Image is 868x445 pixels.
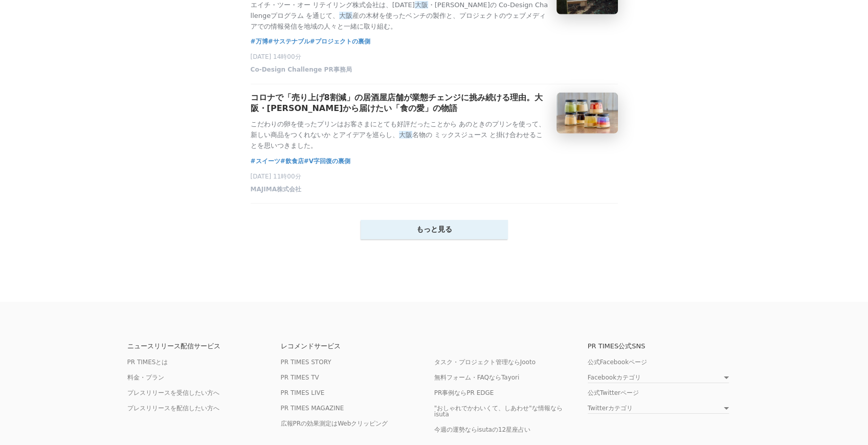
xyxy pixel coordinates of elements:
[268,36,310,47] a: #サステナブル
[251,65,352,74] span: Co-Design Challenge PR事務局
[251,188,301,195] a: MAJIMA株式会社
[434,359,536,366] a: タスク・プロジェクト管理ならJooto
[251,156,280,166] a: #スイーツ
[127,343,281,349] p: ニュースリリース配信サービス
[281,420,388,427] a: 広報PRの効果測定はWebクリッピング
[251,69,352,76] a: Co-Design Challenge PR事務局
[434,389,494,396] a: PR事例ならPR EDGE
[281,405,344,412] a: PR TIMES MAGAZINE
[588,405,729,414] a: Twitterカテゴリ
[127,374,164,381] a: 料金・プラン
[588,374,729,383] a: Facebookカテゴリ
[281,374,319,381] a: PR TIMES TV
[281,359,331,366] a: PR TIMES STORY
[339,12,352,19] em: 大阪
[127,389,219,396] a: プレスリリースを受信したい方へ
[434,405,563,418] a: "おしゃれでかわいくて、しあわせ"な情報ならisuta
[280,156,304,166] a: #飲食店
[304,156,350,166] a: #V字回復の裏側
[588,343,741,349] p: PR TIMES公式SNS
[588,389,639,396] a: 公式Twitterページ
[251,53,618,61] p: [DATE] 14時00分
[251,185,301,194] span: MAJIMA株式会社
[251,93,548,114] h3: コロナで「売り上げ8割減」の居酒屋店舗が業態チェンジに挑み続ける理由。大阪・[PERSON_NAME]から届けたい「食の愛」の物語
[251,36,268,47] a: #万博
[281,343,434,349] p: レコメンドサービス
[310,36,370,47] a: #プロジェクトの裏側
[251,93,618,151] a: コロナで「売り上げ8割減」の居酒屋店舗が業態チェンジに挑み続ける理由。大阪・[PERSON_NAME]から届けたい「食の愛」の物語こだわりの卵を使ったプリンはお客さまにとても好評だったことから ...
[588,359,647,366] a: 公式Facebookページ
[434,374,520,381] a: 無料フォーム・FAQならTayori
[399,131,412,139] em: 大阪
[415,1,428,9] em: 大阪
[434,426,531,433] a: 今週の運勢ならisutaの12星座占い
[127,359,168,366] a: PR TIMESとは
[281,389,325,396] a: PR TIMES LIVE
[127,405,219,412] a: プレスリリースを配信したい方へ
[251,172,618,181] p: [DATE] 11時00分
[361,220,508,239] button: もっと見る
[251,119,548,151] p: こだわりの卵を使ったプリンはお客さまにとても好評だったことから あのときのプリンを使って、新しい商品をつくれないか とアイデアを巡らし、 名物の ミックスジュース と掛け合わせることを思いつきました。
